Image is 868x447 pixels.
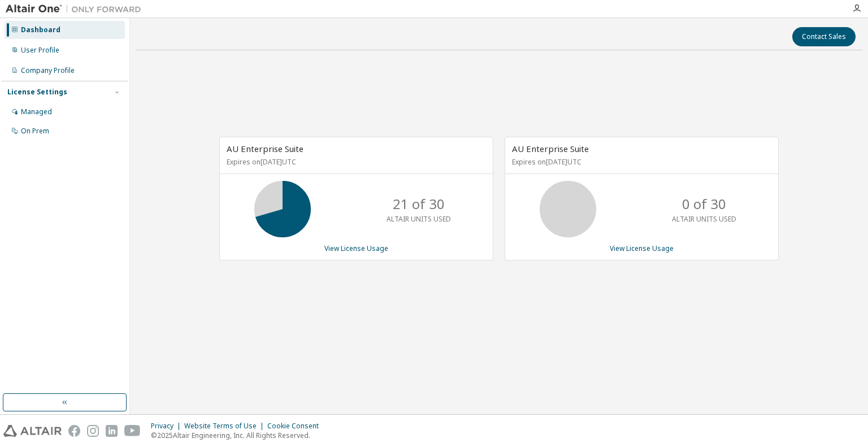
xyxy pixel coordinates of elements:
[393,194,445,214] p: 21 of 30
[512,157,769,167] p: Expires on [DATE] UTC
[151,431,325,440] p: © 2025 Altair Engineering, Inc. All Rights Reserved.
[387,214,451,224] p: ALTAIR UNITS USED
[106,425,118,437] img: linkedin.svg
[7,88,67,97] div: License Settings
[512,143,589,154] span: AU Enterprise Suite
[21,66,75,75] div: Company Profile
[87,425,99,437] img: instagram.svg
[682,194,726,214] p: 0 of 30
[21,127,49,136] div: On Prem
[21,25,60,34] div: Dashboard
[3,425,62,437] img: altair_logo.svg
[324,244,388,253] a: View License Usage
[151,422,184,431] div: Privacy
[184,422,267,431] div: Website Terms of Use
[610,244,674,253] a: View License Usage
[21,46,59,55] div: User Profile
[124,425,141,437] img: youtube.svg
[227,143,303,154] span: AU Enterprise Suite
[68,425,80,437] img: facebook.svg
[227,157,483,167] p: Expires on [DATE] UTC
[267,422,325,431] div: Cookie Consent
[792,27,856,46] button: Contact Sales
[672,214,736,224] p: ALTAIR UNITS USED
[6,3,147,15] img: Altair One
[21,107,52,116] div: Managed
